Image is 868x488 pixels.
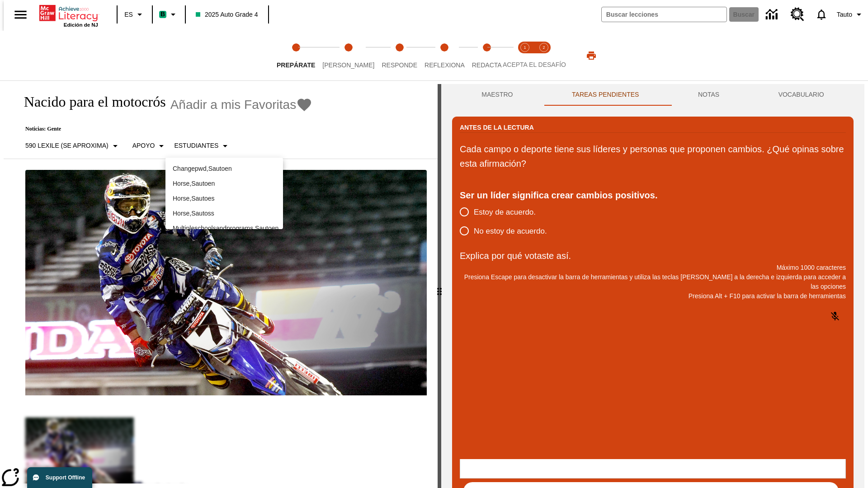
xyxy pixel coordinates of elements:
[4,7,132,15] body: Explica por qué votaste así. Máximo 1000 caracteres Presiona Alt + F10 para activar la barra de h...
[173,194,276,203] p: Horse , Sautoes
[173,179,276,188] p: Horse , Sautoen
[173,209,276,218] p: Horse , Sautoss
[173,224,276,233] p: Multipleschoolsandprograms , Sautoen
[173,164,276,174] p: Changepwd , Sautoen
